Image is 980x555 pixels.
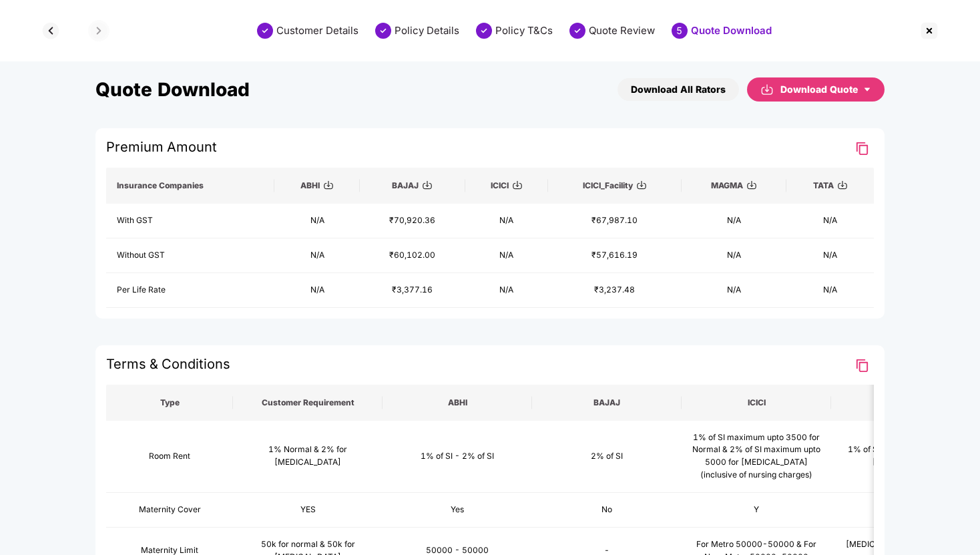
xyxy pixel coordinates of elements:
[40,20,61,41] img: svg+xml;base64,PHN2ZyBpZD0iQmFjay0zMngzMiIgeG1sbnM9Imh0dHA6Ly93d3cudzMub3JnLzIwMDAvc3ZnIiB3aWR0aD...
[244,443,372,469] div: 1% Normal & 2% for [MEDICAL_DATA]
[532,385,682,421] th: BAJAJ
[233,385,383,421] th: Customer Requirement
[465,204,549,238] td: N/A
[276,24,358,37] div: Customer Details
[106,168,274,204] th: Insurance Companies
[106,385,233,421] th: Type
[395,24,459,37] div: Policy Details
[360,273,465,308] td: ₹3,377.16
[285,180,349,191] div: ABHI
[476,180,538,191] div: ICICI
[274,204,360,238] td: N/A
[682,273,786,308] td: N/A
[636,180,647,190] img: svg+xml;base64,PHN2ZyBpZD0iRG93bmxvYWQtMzJ4MzIiIHhtbG5zPSJodHRwOi8vd3d3LnczLm9yZy8yMDAwL3N2ZyIgd2...
[422,180,433,190] img: svg+xml;base64,PHN2ZyBpZD0iRG93bmxvYWQtMzJ4MzIiIHhtbG5zPSJodHRwOi8vd3d3LnczLm9yZy8yMDAwL3N2ZyIgd2...
[95,78,250,101] div: Quote Download
[106,273,274,308] td: Per Life Rate
[837,180,848,190] img: svg+xml;base64,PHN2ZyBpZD0iRG93bmxvYWQtMzJ4MzIiIHhtbG5zPSJodHRwOi8vd3d3LnczLm9yZy8yMDAwL3N2ZyIgd2...
[863,85,871,94] span: caret-down
[106,421,233,493] td: Room Rent
[543,450,671,463] div: 2% of SI
[371,180,454,191] div: BAJAJ
[465,238,549,273] td: N/A
[106,238,274,273] td: Without GST
[692,431,820,482] div: 1% of SI maximum upto 3500 for Normal & 2% of SI maximum upto 5000 for [MEDICAL_DATA] (inclusive ...
[559,180,670,191] div: ICICI_Facility
[512,180,523,190] img: svg+xml;base64,PHN2ZyBpZD0iRG93bmxvYWQtMzJ4MzIiIHhtbG5zPSJodHRwOi8vd3d3LnczLm9yZy8yMDAwL3N2ZyIgd2...
[682,385,831,421] th: ICICI
[495,24,553,37] div: Policy T&Cs
[244,504,372,516] div: YES
[106,356,230,379] span: Terms & Conditions
[682,238,786,273] td: N/A
[842,443,970,469] div: 1% of SI for Normal & 2% of SI [MEDICAL_DATA]
[919,20,940,41] img: svg+xml;base64,PHN2ZyBpZD0iQ3Jvc3MtMzJ4MzIiIHhtbG5zPSJodHRwOi8vd3d3LnczLm9yZy8yMDAwL3N2ZyIgd2lkdG...
[375,23,391,39] img: svg+xml;base64,PHN2ZyBpZD0iU3RlcC1Eb25lLTMyeDMyIiB4bWxucz0iaHR0cDovL3d3dy53My5vcmcvMjAwMC9zdmciIH...
[691,24,772,37] div: Quote Download
[393,450,521,463] div: 1% of SI - 2% of SI
[786,238,874,273] td: N/A
[682,204,786,238] td: N/A
[106,204,274,238] td: With GST
[106,493,233,528] td: Maternity Cover
[360,238,465,273] td: ₹60,102.00
[548,204,681,238] td: ₹67,987.10
[760,81,774,98] img: svg+xml;base64,PHN2ZyBpZD0iRG93bmxvYWQtMzJ4MzIiIHhtbG5zPSJodHRwOi8vd3d3LnczLm9yZy8yMDAwL3N2ZyIgd2...
[476,23,492,39] img: svg+xml;base64,PHN2ZyBpZD0iU3RlcC1Eb25lLTMyeDMyIiB4bWxucz0iaHR0cDovL3d3dy53My5vcmcvMjAwMC9zdmciIH...
[274,238,360,273] td: N/A
[274,273,360,308] td: N/A
[548,238,681,273] td: ₹57,616.19
[323,180,334,190] img: svg+xml;base64,PHN2ZyBpZD0iRG93bmxvYWQtMzJ4MzIiIHhtbG5zPSJodHRwOi8vd3d3LnczLm9yZy8yMDAwL3N2ZyIgd2...
[672,23,688,39] div: 5
[106,139,217,162] span: Premium Amount
[797,180,863,191] div: TATA
[393,504,521,516] div: Yes
[465,273,549,308] td: N/A
[631,82,726,97] div: Download All Rators
[692,504,820,516] div: Y
[854,141,870,156] img: Clipboard Icon
[786,204,874,238] td: N/A
[746,180,757,190] img: svg+xml;base64,PHN2ZyBpZD0iRG93bmxvYWQtMzJ4MzIiIHhtbG5zPSJodHRwOi8vd3d3LnczLm9yZy8yMDAwL3N2ZyIgd2...
[543,504,671,516] div: No
[548,273,681,308] td: ₹3,237.48
[360,204,465,238] td: ₹70,920.36
[257,23,273,39] img: svg+xml;base64,PHN2ZyBpZD0iU3RlcC1Eb25lLTMyeDMyIiB4bWxucz0iaHR0cDovL3d3dy53My5vcmcvMjAwMC9zdmciIH...
[569,23,585,39] img: svg+xml;base64,PHN2ZyBpZD0iU3RlcC1Eb25lLTMyeDMyIiB4bWxucz0iaHR0cDovL3d3dy53My5vcmcvMjAwMC9zdmciIH...
[842,504,970,516] div: Yes
[692,180,776,191] div: MAGMA
[854,358,870,373] img: Clipboard Icon for T&C
[383,385,532,421] th: ABHI
[780,82,871,97] div: Download Quote
[589,24,655,37] div: Quote Review
[786,273,874,308] td: N/A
